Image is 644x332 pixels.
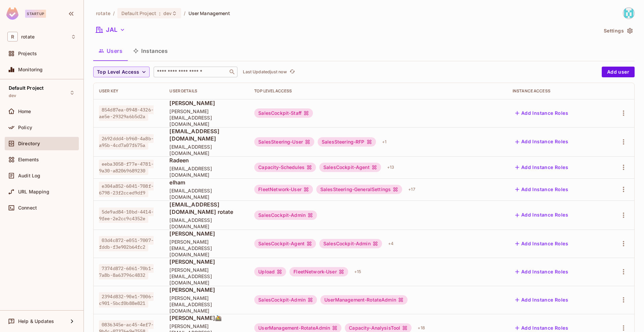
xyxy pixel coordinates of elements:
span: [EMAIL_ADDRESS][DOMAIN_NAME] rotate [169,201,244,216]
button: Add Instance Roles [513,210,571,221]
div: SalesSteering-RFP [318,137,376,147]
span: [EMAIL_ADDRESS][DOMAIN_NAME] [169,165,244,178]
span: 2692ddd4-b960-4a8b-a95b-4cd7a07f675a [99,134,154,150]
span: Radeen [169,157,244,164]
span: dev [9,93,16,98]
span: Click to refresh data [287,68,296,76]
button: Instances [128,43,173,59]
span: e304a852-6041-708f-6798-23f2cced9df9 [99,182,154,197]
span: Default Project [121,10,156,16]
span: [PERSON_NAME] [169,230,244,237]
span: Connect [18,205,37,211]
button: JAL [93,24,128,35]
span: 5de9ad84-10bd-4414-9fee-2e2cc9c4352e [99,207,154,223]
span: Default Project [9,85,44,91]
span: User Management [189,10,230,16]
div: User Key [99,88,159,94]
div: SalesCockpit-Agent [254,239,316,248]
span: URL Mapping [18,189,49,194]
span: Directory [18,141,40,146]
img: sazali@letsrotate.com [623,8,634,19]
div: FleetNetwork-User [254,185,313,194]
button: Add Instance Roles [513,162,571,173]
span: [EMAIL_ADDRESS][DOMAIN_NAME] [169,128,244,142]
span: the active workspace [96,10,110,16]
span: [PERSON_NAME] [169,286,244,294]
div: User Details [169,88,244,94]
button: Top Level Access [93,67,150,77]
button: Add Instance Roles [513,266,571,277]
div: + 4 [385,238,396,249]
div: + 13 [384,162,397,173]
div: SalesCockpit-Staff [254,108,313,118]
div: Top Level Access [254,88,502,94]
span: [PERSON_NAME]🚵 [169,314,244,322]
span: elham [169,179,244,186]
div: + 1 [379,137,389,147]
div: FleetNetwork-User [289,267,348,276]
div: Instance Access [513,88,599,94]
div: SalesCockpit-Admin [254,295,317,305]
div: + 15 [352,266,364,277]
span: [PERSON_NAME] [169,99,244,107]
div: SalesSteering-User [254,137,314,147]
span: 03d4c872-e051-7007-fddb-f3e902b64fc2 [99,236,154,251]
span: [PERSON_NAME][EMAIL_ADDRESS][DOMAIN_NAME] [169,108,244,127]
button: Add Instance Roles [513,137,571,147]
span: 2394d832-90e1-7006-c901-5bcf0b88e821 [99,292,154,308]
div: SalesCockpit-Admin [254,211,317,220]
button: Settings [601,25,635,36]
button: Add Instance Roles [513,295,571,305]
span: Elements [18,157,39,162]
div: Capacity-Schedules [254,163,316,172]
span: Top Level Access [97,68,139,76]
button: Add Instance Roles [513,108,571,118]
img: SReyMgAAAABJRU5ErkJggg== [6,7,18,20]
span: [EMAIL_ADDRESS][DOMAIN_NAME] [169,217,244,230]
span: dev [163,10,172,16]
span: [PERSON_NAME][EMAIL_ADDRESS][DOMAIN_NAME] [169,295,244,314]
div: + 17 [406,184,418,195]
li: / [113,10,115,16]
span: Audit Log [18,173,40,178]
div: Startup [25,10,46,18]
button: refresh [288,68,296,76]
span: [EMAIL_ADDRESS][DOMAIN_NAME] [169,187,244,200]
button: Add Instance Roles [513,184,571,195]
span: eeba3058-f77e-4781-9a30-a82069689230 [99,160,154,175]
span: Home [18,109,31,114]
button: Add user [602,67,635,77]
li: / [184,10,185,16]
span: [PERSON_NAME][EMAIL_ADDRESS][DOMAIN_NAME] [169,267,244,286]
span: refresh [289,69,295,75]
div: SalesCockpit-Agent [319,163,381,172]
span: Help & Updates [18,319,54,324]
span: 7374d872-6061-70b1-7a8b-8a63796c4832 [99,264,154,279]
span: Monitoring [18,67,43,72]
span: [EMAIL_ADDRESS][DOMAIN_NAME] [169,144,244,156]
span: Projects [18,51,37,56]
button: Add Instance Roles [513,238,571,249]
span: Policy [18,125,32,130]
span: Workspace: rotate [21,34,35,39]
span: [PERSON_NAME][EMAIL_ADDRESS][DOMAIN_NAME] [169,239,244,258]
div: UserManagement-RotateAdmin [320,295,408,305]
div: SalesSteering-GeneralSettings [316,185,402,194]
span: [PERSON_NAME] [169,258,244,265]
div: Upload [254,267,286,276]
button: Users [93,43,128,59]
p: Last Updated just now [243,69,287,75]
span: R [7,32,18,41]
div: SalesCockpit-Admin [319,239,382,248]
span: : [159,11,161,16]
span: 854d87ea-0948-4326-ae5e-29329a6b5d2a [99,105,154,121]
